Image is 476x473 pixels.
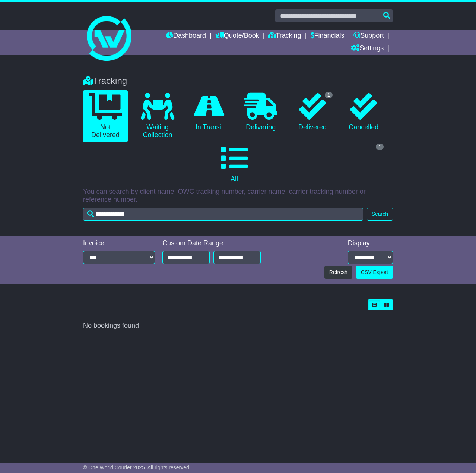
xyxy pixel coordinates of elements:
[353,30,384,42] a: Support
[351,42,384,55] a: Settings
[215,30,259,42] a: Quote/Book
[83,188,393,204] p: You can search by client name, OWC tracking number, carrier name, carrier tracking number or refe...
[291,90,334,134] a: 1 Delivered
[311,30,345,42] a: Financials
[376,144,384,150] span: 1
[166,30,206,42] a: Dashboard
[187,90,231,134] a: In Transit
[83,239,155,247] div: Invoice
[348,239,393,247] div: Display
[324,266,352,279] button: Refresh
[83,464,191,470] span: © One World Courier 2025. All rights reserved.
[268,30,301,42] a: Tracking
[83,90,128,142] a: Not Delivered
[238,90,283,134] a: Delivering
[325,92,333,98] span: 1
[135,90,180,142] a: Waiting Collection
[162,239,261,247] div: Custom Date Range
[356,266,393,279] a: CSV Export
[367,208,393,221] button: Search
[342,90,385,134] a: Cancelled
[79,76,397,86] div: Tracking
[83,322,393,330] div: No bookings found
[83,142,385,186] a: 1 All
